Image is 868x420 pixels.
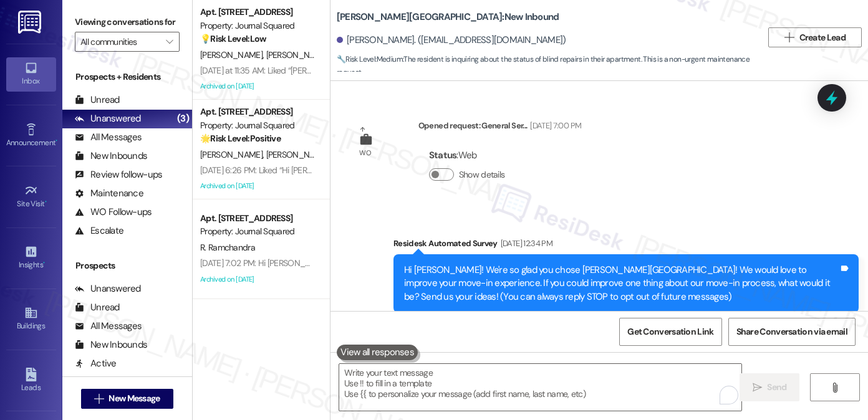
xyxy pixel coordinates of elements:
[200,105,316,118] div: Apt. [STREET_ADDRESS]
[43,259,45,267] span: •
[75,112,141,125] div: Unanswered
[45,198,47,206] span: •
[109,392,160,405] span: New Message
[799,31,846,44] span: Create Lead
[337,54,403,64] strong: 🔧 Risk Level: Medium
[200,19,316,32] div: Property: Journal Squared
[784,32,794,42] i: 
[75,320,142,333] div: All Messages
[6,180,56,214] a: Site Visit •
[200,119,316,132] div: Property: Journal Squared
[429,146,510,165] div: : Web
[337,11,559,24] b: [PERSON_NAME][GEOGRAPHIC_DATA]: New Inbound
[75,12,180,32] label: Viewing conversations for
[199,272,317,287] div: Archived on [DATE]
[75,168,162,181] div: Review follow-ups
[200,225,316,238] div: Property: Journal Squared
[830,383,839,393] i: 
[199,178,317,194] div: Archived on [DATE]
[359,146,371,160] div: WO
[80,32,160,52] input: All communities
[459,168,505,181] label: Show details
[75,150,147,163] div: New Inbounds
[728,318,856,346] button: Share Conversation via email
[200,49,266,60] span: [PERSON_NAME]
[200,133,281,144] strong: 🌟 Risk Level: Positive
[200,212,316,225] div: Apt. [STREET_ADDRESS]
[75,376,132,389] div: Follow Ups
[200,242,255,253] span: R. Ramchandra
[6,364,56,398] a: Leads
[200,6,316,19] div: Apt. [STREET_ADDRESS]
[199,79,317,94] div: Archived on [DATE]
[75,187,143,200] div: Maintenance
[429,149,457,161] b: Status
[200,149,266,160] span: [PERSON_NAME]
[174,109,192,128] div: (3)
[768,27,862,47] button: Create Lead
[6,302,56,336] a: Buildings
[266,49,332,60] span: [PERSON_NAME]
[337,34,566,47] div: [PERSON_NAME]. ([EMAIL_ADDRESS][DOMAIN_NAME])
[62,70,192,84] div: Prospects + Residents
[200,165,498,176] div: [DATE] 6:26 PM: Liked “Hi [PERSON_NAME] and [PERSON_NAME]! Starting [DATE]…”
[404,264,839,303] div: Hi [PERSON_NAME]! We're so glad you chose [PERSON_NAME][GEOGRAPHIC_DATA]! We would love to improv...
[393,237,859,254] div: Residesk Automated Survey
[619,318,721,346] button: Get Conversation Link
[75,357,117,370] div: Active
[527,119,581,132] div: [DATE] 7:00 PM
[75,131,142,144] div: All Messages
[94,394,104,404] i: 
[6,241,56,275] a: Insights •
[498,237,552,250] div: [DATE] 12:34 PM
[75,338,147,351] div: New Inbounds
[337,53,762,80] span: : The resident is inquiring about the status of blind repairs in their apartment. This is a non-u...
[75,224,123,237] div: Escalate
[75,93,120,107] div: Unread
[81,389,173,409] button: New Message
[75,206,152,219] div: WO Follow-ups
[6,57,56,91] a: Inbox
[75,301,120,314] div: Unread
[339,364,741,411] textarea: To enrich screen reader interactions, please activate Accessibility in Grammarly extension settings
[418,119,581,136] div: Opened request: General Ser...
[736,325,847,338] span: Share Conversation via email
[753,383,762,393] i: 
[18,11,44,34] img: ResiDesk Logo
[55,136,57,145] span: •
[767,381,786,394] span: Send
[740,373,800,401] button: Send
[627,325,713,338] span: Get Conversation Link
[166,37,173,47] i: 
[200,33,266,44] strong: 💡 Risk Level: Low
[266,149,328,160] span: [PERSON_NAME]
[62,259,192,272] div: Prospects
[75,282,141,295] div: Unanswered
